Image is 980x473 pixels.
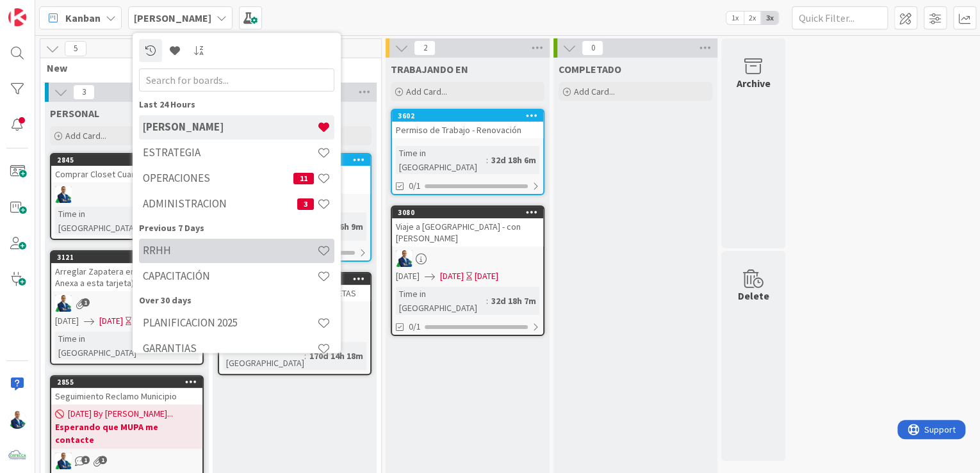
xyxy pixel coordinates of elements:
span: [DATE] [396,269,420,283]
div: 3121 [51,252,202,263]
div: 2845Comprar Closet Cuartos [51,154,202,182]
div: GA [51,295,202,312]
span: 1x [726,12,744,24]
div: Viaje a [GEOGRAPHIC_DATA] - con [PERSON_NAME] [392,218,543,246]
img: GA [55,295,72,312]
div: Time in [GEOGRAPHIC_DATA] [55,207,141,235]
div: 3080 [398,208,543,217]
div: 3602 [392,110,543,122]
img: GA [396,250,412,267]
div: Seguimiento Reclamo Municipio [51,388,202,405]
span: Kanban [65,10,101,26]
span: 3x [761,12,778,24]
div: 2845 [57,156,202,164]
h4: PLANIFICACION 2025 [143,317,317,330]
span: [DATE] [440,269,464,283]
div: 2855Seguimiento Reclamo Municipio [51,376,202,405]
a: 2845Comprar Closet CuartosGATime in [GEOGRAPHIC_DATA]:241d 1h 15m [50,153,204,240]
h4: OPERACIONES [143,172,293,185]
span: COMPLETADO [559,63,621,76]
div: 3121 [57,253,202,262]
span: 1 [99,456,107,464]
span: : [486,294,488,308]
span: Add Card... [406,86,447,97]
div: 3121Arreglar Zapatera entrada (Dibujo Anexa a esta tarjeta) [51,252,202,291]
div: 3080Viaje a [GEOGRAPHIC_DATA] - con [PERSON_NAME] [392,207,543,246]
span: 0 [582,40,603,56]
div: Last 24 Hours [139,98,334,111]
img: Visit kanbanzone.com [8,8,26,26]
span: 1 [81,456,90,464]
div: Archive [737,76,771,91]
span: : [486,153,488,167]
span: 2 [414,40,436,56]
span: TRABAJANDO EN [391,63,468,76]
span: [DATE] [55,314,79,328]
div: Time in [GEOGRAPHIC_DATA] [396,146,486,174]
h4: ESTRATEGIA [143,147,317,159]
span: 0/1 [409,320,421,333]
a: 3121Arreglar Zapatera entrada (Dibujo Anexa a esta tarjeta)GA[DATE][DATE]YTime in [GEOGRAPHIC_DAT... [50,250,204,365]
div: 3602 [398,111,543,120]
span: 2x [744,12,761,24]
input: Search for boards... [139,68,334,92]
span: 1 [81,298,90,307]
div: 32d 18h 7m [488,294,539,308]
div: 3080 [392,207,543,218]
div: [DATE] [475,269,498,283]
div: GA [392,250,543,267]
div: Permiso de Trabajo - Renovación [392,122,543,138]
span: 3 [297,198,314,210]
div: Time in [GEOGRAPHIC_DATA] [223,342,304,370]
div: GA [51,186,202,203]
a: 3080Viaje a [GEOGRAPHIC_DATA] - con [PERSON_NAME]GA[DATE][DATE][DATE]Time in [GEOGRAPHIC_DATA]:32... [391,205,544,336]
span: : [304,349,306,363]
span: Add Card... [574,86,615,97]
img: GA [55,186,72,203]
img: GA [8,411,26,429]
h4: RRHH [143,245,317,257]
div: Time in [GEOGRAPHIC_DATA] [55,332,136,360]
h4: [PERSON_NAME] [143,121,317,134]
span: 3 [73,84,95,100]
div: 170d 14h 18m [306,349,366,363]
img: GA [55,453,72,469]
b: [PERSON_NAME] [134,12,211,24]
div: Arreglar Zapatera entrada (Dibujo Anexa a esta tarjeta) [51,263,202,291]
div: 2855 [57,378,202,387]
b: Esperando que MUPA me contacte [55,421,199,446]
span: Support [27,2,58,17]
span: 11 [293,173,314,184]
span: 0/1 [409,179,421,193]
span: [DATE] [99,314,123,328]
h4: CAPACITACIÓN [143,270,317,283]
div: 2845 [51,154,202,166]
div: Comprar Closet Cuartos [51,166,202,182]
div: 32d 18h 6m [488,153,539,167]
span: New [47,61,365,74]
div: Time in [GEOGRAPHIC_DATA] [396,287,486,315]
div: 3602Permiso de Trabajo - Renovación [392,110,543,138]
a: 3602Permiso de Trabajo - RenovaciónTime in [GEOGRAPHIC_DATA]:32d 18h 6m0/1 [391,109,544,195]
img: avatar [8,447,26,465]
div: Previous 7 Days [139,221,334,235]
span: PERSONAL [50,107,99,120]
div: Over 30 days [139,294,334,307]
input: Quick Filter... [792,6,888,29]
span: [DATE] By [PERSON_NAME]... [68,407,173,421]
span: Add Card... [65,130,106,141]
h4: ADMINISTRACION [143,198,297,211]
span: 5 [65,41,86,56]
h4: GARANTIAS [143,342,317,355]
div: 2855 [51,376,202,388]
div: GA [51,453,202,469]
div: Delete [738,288,769,303]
